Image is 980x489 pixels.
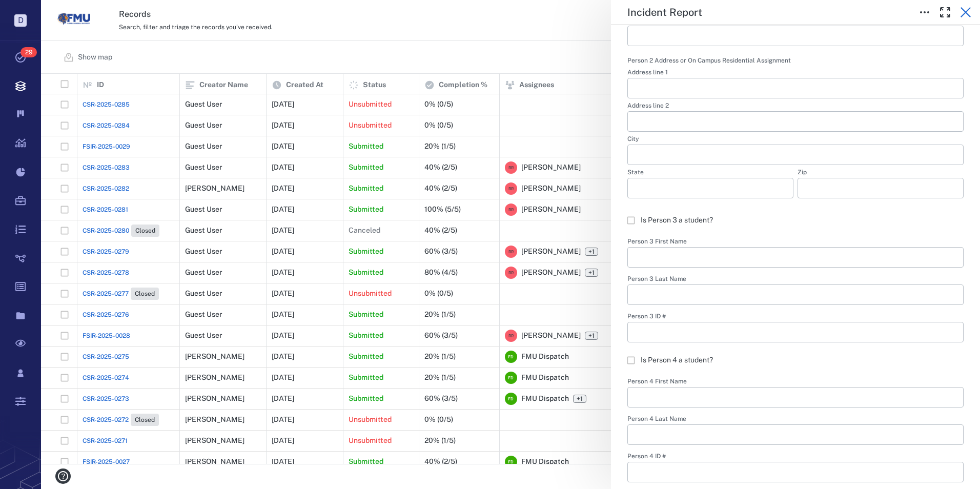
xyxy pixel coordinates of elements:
button: Toggle to Edit Boxes [914,2,935,23]
span: 29 [21,47,37,57]
label: Address line 1 [627,69,964,78]
p: D [14,14,27,27]
label: Address line 2 [627,103,964,111]
div: Person 4 Last Name [627,424,964,445]
button: Close [955,2,976,23]
label: Person 3 First Name [627,238,964,247]
label: Person 4 Last Name [627,416,964,424]
div: Person 3 Last Name [627,284,964,305]
label: City [627,136,964,145]
div: Person 4 ID # [627,462,964,482]
label: State [627,169,793,178]
label: Person 3 Last Name [627,276,964,284]
div: Person 2 ID # [627,26,964,46]
button: Toggle Fullscreen [935,2,955,23]
label: Person 3 ID # [627,313,964,322]
div: Person 3 ID # [627,322,964,342]
span: Is Person 4 a student? [641,355,713,365]
label: Person 4 ID # [627,453,964,462]
label: Zip [798,169,964,178]
div: Person 3 First Name [627,247,964,268]
label: Person 2 Address or On Campus Residential Assignment [627,56,791,65]
body: Rich Text Area. Press ALT-0 for help. [8,8,327,17]
h5: Incident Report [627,6,702,19]
span: Help [23,7,44,16]
label: Person 4 First Name [627,378,964,387]
span: Is Person 3 a student? [641,215,713,226]
div: Person 4 First Name [627,387,964,407]
div: Enter address and then select location from the list below [627,78,964,98]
